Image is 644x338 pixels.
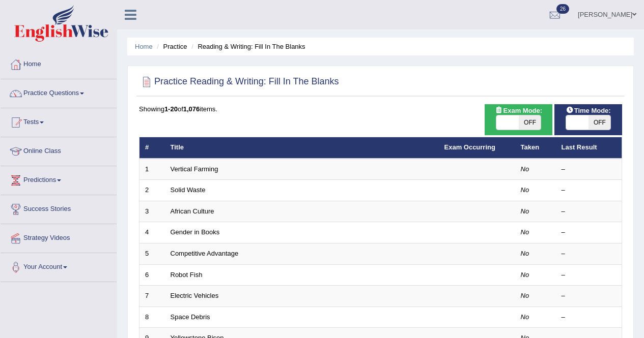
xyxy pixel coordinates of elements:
[491,105,546,116] span: Exam Mode:
[521,228,529,236] em: No
[562,207,617,217] div: –
[485,104,552,135] div: Show exams occurring in exams
[139,264,165,286] td: 6
[521,165,529,173] em: No
[562,313,617,322] div: –
[171,250,239,257] a: Competitive Advantage
[171,207,214,215] a: African Culture
[1,79,117,105] a: Practice Questions
[139,74,339,89] h2: Practice Reading & Writing: Fill In The Blanks
[139,306,165,328] td: 8
[1,253,117,279] a: Your Account
[165,137,439,159] th: Title
[515,137,556,159] th: Taken
[171,292,219,299] a: Electric Vehicles
[171,313,210,321] a: Space Debris
[171,228,220,236] a: Gender in Books
[139,222,165,243] td: 4
[154,42,187,51] li: Practice
[521,250,529,257] em: No
[521,313,529,321] em: No
[521,271,529,279] em: No
[1,137,117,163] a: Online Class
[519,115,541,130] span: OFF
[1,224,117,250] a: Strategy Videos
[562,249,617,259] div: –
[562,165,617,174] div: –
[521,292,529,299] em: No
[1,50,117,76] a: Home
[171,271,203,279] a: Robot Fish
[139,201,165,222] td: 3
[556,137,622,159] th: Last Result
[562,291,617,301] div: –
[171,165,218,173] a: Vertical Farming
[1,195,117,221] a: Success Stories
[139,180,165,201] td: 2
[1,108,117,134] a: Tests
[164,105,178,113] b: 1-20
[562,228,617,237] div: –
[139,159,165,180] td: 1
[562,105,615,116] span: Time Mode:
[135,43,153,50] a: Home
[183,105,200,113] b: 1,076
[189,42,305,51] li: Reading & Writing: Fill In The Blanks
[562,270,617,280] div: –
[444,143,495,151] a: Exam Occurring
[139,104,622,114] div: Showing of items.
[139,243,165,265] td: 5
[521,186,529,194] em: No
[521,207,529,215] em: No
[589,115,611,130] span: OFF
[139,286,165,307] td: 7
[139,137,165,159] th: #
[556,4,569,14] span: 26
[171,186,206,194] a: Solid Waste
[562,186,617,195] div: –
[1,166,117,192] a: Predictions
